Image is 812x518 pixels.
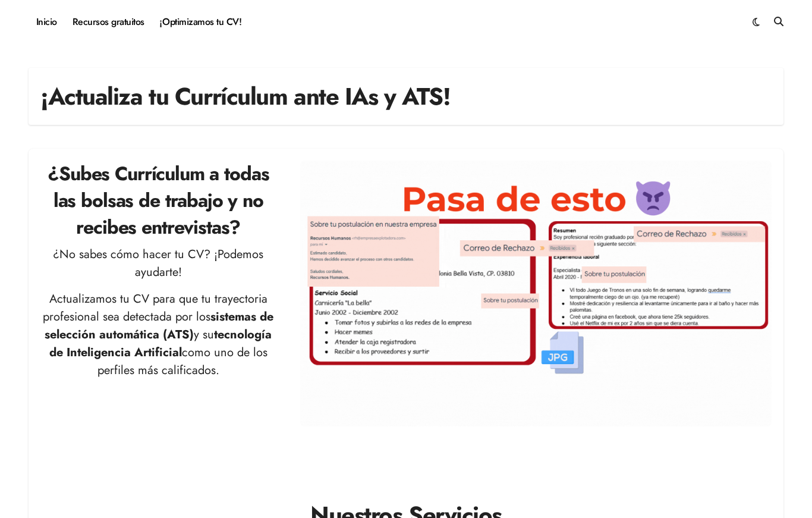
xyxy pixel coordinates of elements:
[40,161,276,240] h2: ¿Subes Currículum a todas las bolsas de trabajo y no recibes entrevistas?
[40,246,276,281] p: ¿No sabes cómo hacer tu CV? ¡Podemos ayudarte!
[49,326,272,361] strong: tecnología de Inteligencia Artificial
[152,6,249,38] a: ¡Optimizamos tu CV!
[65,6,152,38] a: Recursos gratuitos
[40,80,450,113] h1: ¡Actualiza tu Currículum ante IAs y ATS!
[45,308,273,343] strong: sistemas de selección automática (ATS)
[40,290,276,379] p: Actualizamos tu CV para que tu trayectoria profesional sea detectada por los y su como uno de los...
[29,6,65,38] a: Inicio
